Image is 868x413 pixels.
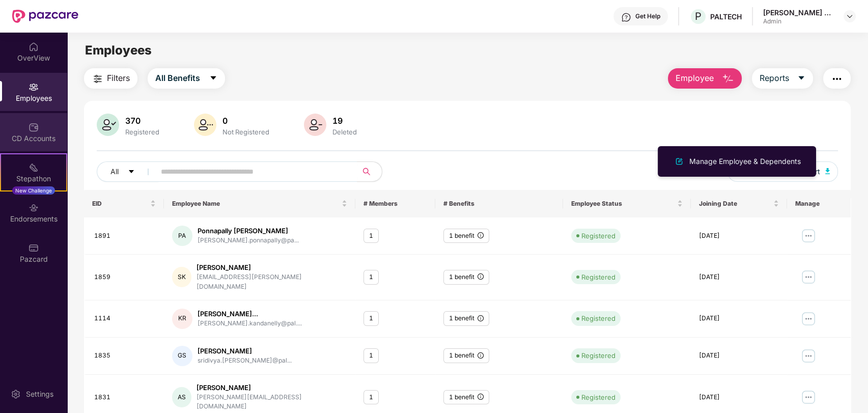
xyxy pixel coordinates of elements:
img: svg+xml;base64,PHN2ZyBpZD0iQ0RfQWNjb3VudHMiIGRhdGEtbmFtZT0iQ0QgQWNjb3VudHMiIHhtbG5zPSJodHRwOi8vd3... [29,122,39,132]
img: manageButton [800,348,817,364]
img: svg+xml;base64,PHN2ZyB4bWxucz0iaHR0cDovL3d3dy53My5vcmcvMjAwMC9zdmciIHhtbG5zOnhsaW5rPSJodHRwOi8vd3... [673,155,685,168]
span: info-circle [478,394,484,400]
span: Employee Name [172,200,340,208]
div: [PERSON_NAME].ponnapally@pa... [198,236,299,245]
span: info-circle [478,273,484,280]
div: 1859 [94,272,156,282]
div: PA [172,226,192,246]
img: svg+xml;base64,PHN2ZyBpZD0iU2V0dGluZy0yMHgyMCIgeG1sbnM9Imh0dHA6Ly93d3cudzMub3JnLzIwMDAvc3ZnIiB3aW... [11,389,21,399]
div: Registered [581,350,615,361]
span: Filters [107,72,130,85]
th: Joining Date [691,190,787,217]
div: 1 [363,270,379,285]
img: svg+xml;base64,PHN2ZyBpZD0iRHJvcGRvd24tMzJ4MzIiIHhtbG5zPSJodHRwOi8vd3d3LnczLm9yZy8yMDAwL3N2ZyIgd2... [846,12,854,20]
div: 1891 [94,231,156,241]
div: [DATE] [699,231,778,241]
div: Deleted [330,128,359,136]
div: 370 [123,116,161,126]
img: manageButton [800,389,817,405]
div: [PERSON_NAME][EMAIL_ADDRESS][DOMAIN_NAME] [197,393,347,412]
div: 1114 [94,314,156,323]
span: caret-down [797,74,805,83]
img: svg+xml;base64,PHN2ZyBpZD0iSG9tZSIgeG1sbnM9Imh0dHA6Ly93d3cudzMub3JnLzIwMDAvc3ZnIiB3aWR0aD0iMjAiIG... [29,42,39,52]
div: [DATE] [699,393,778,402]
span: All [110,166,119,177]
div: GS [172,346,192,366]
div: 1 [363,348,379,363]
img: manageButton [800,311,817,327]
th: Employee Name [164,190,356,217]
span: Reports [760,72,789,85]
span: Employees [85,43,152,58]
div: Registered [123,128,161,136]
span: Joining Date [699,200,771,208]
img: manageButton [800,269,817,285]
img: svg+xml;base64,PHN2ZyB4bWxucz0iaHR0cDovL3d3dy53My5vcmcvMjAwMC9zdmciIHhtbG5zOnhsaW5rPSJodHRwOi8vd3... [97,114,119,136]
th: Employee Status [563,190,691,217]
button: Employee [668,68,742,89]
div: Manage Employee & Dependents [687,156,803,167]
div: 1835 [94,351,156,361]
img: svg+xml;base64,PHN2ZyB4bWxucz0iaHR0cDovL3d3dy53My5vcmcvMjAwMC9zdmciIHdpZHRoPSIyMSIgaGVpZ2h0PSIyMC... [29,162,39,173]
div: 1 benefit [443,270,489,285]
div: sridivya.[PERSON_NAME]@pal... [198,356,292,366]
span: info-circle [478,352,484,359]
span: info-circle [478,315,484,321]
div: [DATE] [699,314,778,323]
img: svg+xml;base64,PHN2ZyBpZD0iUGF6Y2FyZCIgeG1sbnM9Imh0dHA6Ly93d3cudzMub3JnLzIwMDAvc3ZnIiB3aWR0aD0iMj... [29,243,39,253]
button: Allcaret-down [97,161,159,182]
div: 1 [363,229,379,243]
img: svg+xml;base64,PHN2ZyBpZD0iSGVscC0zMngzMiIgeG1sbnM9Imh0dHA6Ly93d3cudzMub3JnLzIwMDAvc3ZnIiB3aWR0aD... [621,12,631,22]
div: 1831 [94,393,156,402]
th: Manage [787,190,851,217]
div: Registered [581,313,615,323]
div: Registered [581,272,615,282]
img: svg+xml;base64,PHN2ZyB4bWxucz0iaHR0cDovL3d3dy53My5vcmcvMjAwMC9zdmciIHdpZHRoPSIyNCIgaGVpZ2h0PSIyNC... [92,73,104,85]
span: All Benefits [155,72,200,85]
th: # Members [355,190,435,217]
div: SK [172,267,192,287]
div: PALTECH [710,12,742,21]
div: Get Help [635,12,660,20]
div: [DATE] [699,351,778,361]
div: New Challenge [12,186,55,195]
div: Settings [23,389,57,399]
div: Not Registered [220,128,271,136]
div: 1 [363,390,379,405]
div: [EMAIL_ADDRESS][PERSON_NAME][DOMAIN_NAME] [197,272,347,292]
img: manageButton [800,228,817,244]
div: Ponnapally [PERSON_NAME] [198,226,299,236]
img: svg+xml;base64,PHN2ZyB4bWxucz0iaHR0cDovL3d3dy53My5vcmcvMjAwMC9zdmciIHhtbG5zOnhsaW5rPSJodHRwOi8vd3... [722,73,734,85]
img: svg+xml;base64,PHN2ZyB4bWxucz0iaHR0cDovL3d3dy53My5vcmcvMjAwMC9zdmciIHhtbG5zOnhsaW5rPSJodHRwOi8vd3... [825,168,830,174]
div: [PERSON_NAME].kandanelly@pal.... [198,319,302,328]
span: P [695,10,702,22]
span: Employee [676,72,714,85]
button: All Benefitscaret-down [148,68,225,89]
span: search [357,168,377,176]
button: Filters [84,68,137,89]
button: Reportscaret-down [752,68,813,89]
div: [PERSON_NAME] [197,383,347,393]
span: EID [92,200,148,208]
span: info-circle [478,232,484,238]
div: 1 benefit [443,348,489,363]
button: search [357,161,382,182]
th: EID [84,190,164,217]
div: 1 [363,311,379,326]
div: KR [172,309,192,329]
div: 0 [220,116,271,126]
div: [PERSON_NAME]... [198,309,302,319]
div: [PERSON_NAME] Reddy [763,8,834,17]
img: svg+xml;base64,PHN2ZyBpZD0iRW1wbG95ZWVzIiB4bWxucz0iaHR0cDovL3d3dy53My5vcmcvMjAwMC9zdmciIHdpZHRoPS... [29,82,39,92]
div: Stepathon [1,174,66,184]
img: svg+xml;base64,PHN2ZyB4bWxucz0iaHR0cDovL3d3dy53My5vcmcvMjAwMC9zdmciIHdpZHRoPSIyNCIgaGVpZ2h0PSIyNC... [831,73,843,85]
div: 1 benefit [443,229,489,243]
th: # Benefits [435,190,563,217]
img: svg+xml;base64,PHN2ZyB4bWxucz0iaHR0cDovL3d3dy53My5vcmcvMjAwMC9zdmciIHhtbG5zOnhsaW5rPSJodHRwOi8vd3... [304,114,326,136]
div: 1 benefit [443,390,489,405]
span: caret-down [209,74,217,83]
div: 1 benefit [443,311,489,326]
div: Admin [763,17,834,25]
div: Registered [581,231,615,241]
img: svg+xml;base64,PHN2ZyBpZD0iRW5kb3JzZW1lbnRzIiB4bWxucz0iaHR0cDovL3d3dy53My5vcmcvMjAwMC9zdmciIHdpZH... [29,203,39,213]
